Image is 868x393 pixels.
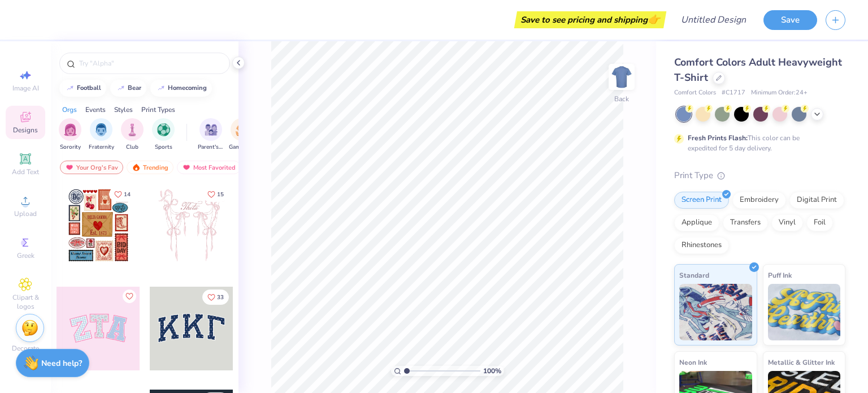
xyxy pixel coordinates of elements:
[64,123,77,136] img: Sorority Image
[95,123,107,136] img: Fraternity Image
[679,284,752,340] img: Standard
[41,358,82,369] strong: Need help?
[229,143,255,152] span: Game Day
[89,143,114,152] span: Fraternity
[229,118,255,152] button: filter button
[751,88,808,98] span: Minimum Order: 24 +
[688,133,827,153] div: This color can be expedited for 5 day delivery.
[89,118,114,152] div: filter for Fraternity
[483,366,501,376] span: 100 %
[109,187,136,202] button: Like
[789,192,844,209] div: Digital Print
[674,214,719,231] div: Applique
[12,167,39,176] span: Add Text
[59,118,81,152] div: filter for Sorority
[679,269,709,281] span: Standard
[124,192,131,197] span: 14
[89,118,114,152] button: filter button
[229,118,255,152] div: filter for Game Day
[182,163,191,171] img: most_fav.gif
[202,187,229,202] button: Like
[62,105,77,115] div: Orgs
[648,12,660,26] span: 👉
[60,161,123,174] div: Your Org's Fav
[59,80,106,97] button: football
[155,143,172,152] span: Sports
[110,80,146,97] button: bear
[722,88,745,98] span: # C1717
[12,344,39,353] span: Decorate
[768,356,835,368] span: Metallic & Glitter Ink
[121,118,144,152] button: filter button
[517,11,663,28] div: Save to see pricing and shipping
[78,58,223,69] input: Try "Alpha"
[59,118,81,152] button: filter button
[77,85,101,91] div: football
[168,85,207,91] div: homecoming
[205,123,218,136] img: Parent's Weekend Image
[236,123,249,136] img: Game Day Image
[672,8,755,31] input: Untitled Design
[723,214,768,231] div: Transfers
[674,192,729,209] div: Screen Print
[60,143,81,152] span: Sorority
[157,85,166,92] img: trend_line.gif
[732,192,786,209] div: Embroidery
[114,105,133,115] div: Styles
[17,251,34,260] span: Greek
[198,118,224,152] button: filter button
[217,192,224,197] span: 15
[771,214,803,231] div: Vinyl
[66,85,75,92] img: trend_line.gif
[157,123,170,136] img: Sports Image
[674,169,845,182] div: Print Type
[116,85,125,92] img: trend_line.gif
[6,293,45,311] span: Clipart & logos
[14,209,37,218] span: Upload
[674,88,716,98] span: Comfort Colors
[152,118,175,152] div: filter for Sports
[123,290,136,303] button: Like
[763,10,817,30] button: Save
[768,284,841,340] img: Puff Ink
[121,118,144,152] div: filter for Club
[614,94,629,104] div: Back
[674,237,729,254] div: Rhinestones
[65,163,74,171] img: most_fav.gif
[217,295,224,300] span: 33
[679,356,707,368] span: Neon Ink
[13,126,38,135] span: Designs
[177,161,241,174] div: Most Favorited
[610,66,633,88] img: Back
[141,105,175,115] div: Print Types
[128,85,141,91] div: bear
[150,80,212,97] button: homecoming
[126,123,138,136] img: Club Image
[198,118,224,152] div: filter for Parent's Weekend
[127,161,173,174] div: Trending
[806,214,833,231] div: Foil
[674,55,842,84] span: Comfort Colors Adult Heavyweight T-Shirt
[126,143,138,152] span: Club
[198,143,224,152] span: Parent's Weekend
[132,163,141,171] img: trending.gif
[85,105,106,115] div: Events
[202,290,229,305] button: Like
[12,84,39,93] span: Image AI
[768,269,792,281] span: Puff Ink
[688,133,748,142] strong: Fresh Prints Flash:
[152,118,175,152] button: filter button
